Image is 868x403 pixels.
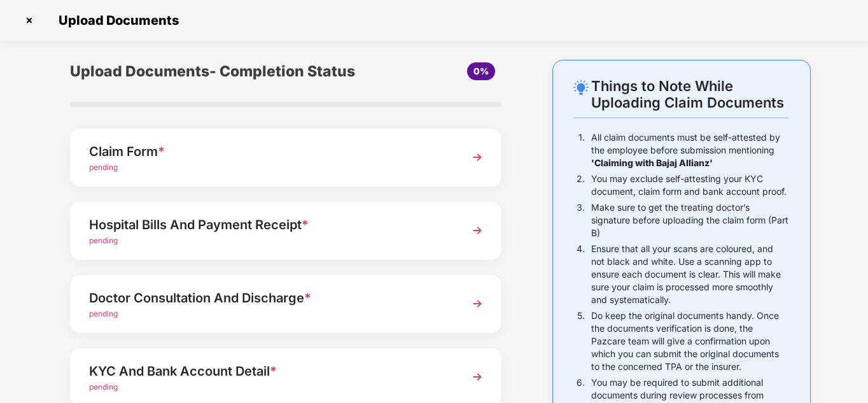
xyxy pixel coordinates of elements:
[591,131,788,169] p: All claim documents must be self-attested by the employee before submission mentioning
[89,141,449,162] div: Claim Form
[89,215,449,235] div: Hospital Bills And Payment Receipt
[473,66,489,76] span: 0%
[577,173,585,198] p: 2.
[577,243,585,306] p: 4.
[19,10,39,31] img: svg+xml;base64,PHN2ZyBpZD0iQ3Jvc3MtMzJ4MzIiIHhtbG5zPSJodHRwOi8vd3d3LnczLm9yZy8yMDAwL3N2ZyIgd2lkdG...
[573,80,589,95] img: svg+xml;base64,PHN2ZyB4bWxucz0iaHR0cDovL3d3dy53My5vcmcvMjAwMC9zdmciIHdpZHRoPSIyNC4wOTMiIGhlaWdodD...
[89,309,118,318] span: pending
[466,365,489,388] img: svg+xml;base64,PHN2ZyBpZD0iTmV4dCIgeG1sbnM9Imh0dHA6Ly93d3cudzMub3JnLzIwMDAvc3ZnIiB3aWR0aD0iMzYiIG...
[89,288,449,308] div: Doctor Consultation And Discharge
[577,201,585,239] p: 3.
[466,292,489,315] img: svg+xml;base64,PHN2ZyBpZD0iTmV4dCIgeG1sbnM9Imh0dHA6Ly93d3cudzMub3JnLzIwMDAvc3ZnIiB3aWR0aD0iMzYiIG...
[89,361,449,381] div: KYC And Bank Account Detail
[70,60,358,83] div: Upload Documents- Completion Status
[89,162,118,172] span: pending
[591,309,788,373] p: Do keep the original documents handy. Once the documents verification is done, the Pazcare team w...
[466,219,489,242] img: svg+xml;base64,PHN2ZyBpZD0iTmV4dCIgeG1sbnM9Imh0dHA6Ly93d3cudzMub3JnLzIwMDAvc3ZnIiB3aWR0aD0iMzYiIG...
[466,146,489,169] img: svg+xml;base64,PHN2ZyBpZD0iTmV4dCIgeG1sbnM9Imh0dHA6Ly93d3cudzMub3JnLzIwMDAvc3ZnIiB3aWR0aD0iMzYiIG...
[591,201,788,239] p: Make sure to get the treating doctor’s signature before uploading the claim form (Part B)
[591,78,788,111] div: Things to Note While Uploading Claim Documents
[577,309,585,373] p: 5.
[578,131,585,169] p: 1.
[591,243,788,306] p: Ensure that all your scans are coloured, and not black and white. Use a scanning app to ensure ea...
[591,173,788,198] p: You may exclude self-attesting your KYC document, claim form and bank account proof.
[591,157,713,168] b: 'Claiming with Bajaj Allianz'
[89,236,118,245] span: pending
[46,13,185,28] span: Upload Documents
[89,382,118,392] span: pending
